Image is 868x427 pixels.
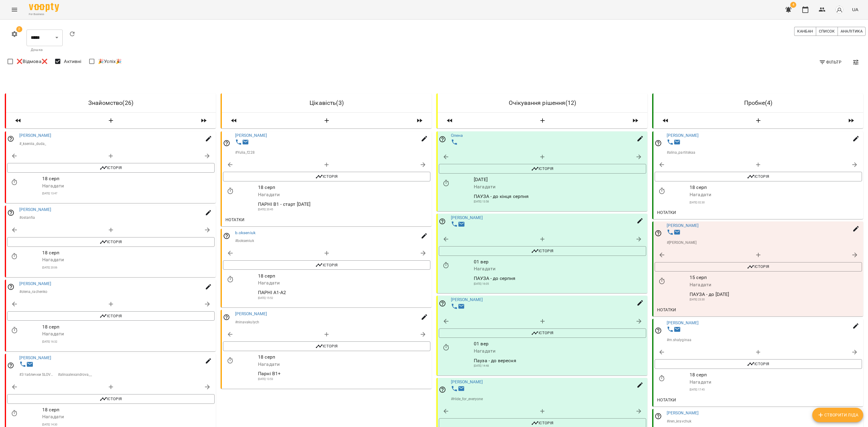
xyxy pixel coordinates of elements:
svg: Відповідальний співробітник не заданий [655,140,662,147]
span: 2 [16,26,22,32]
p: ПАУЗА - до серпня [474,275,646,282]
a: [PERSON_NAME] [451,215,483,220]
p: Нагадати [42,330,215,338]
svg: Відповідальний співробітник не заданий [439,136,446,143]
svg: Відповідальний співробітник не заданий [7,362,14,369]
p: # alina_partitskaa [667,150,696,155]
p: 18 серп [258,272,430,279]
button: Історія [439,164,646,174]
p: Нагадати [258,279,430,287]
p: Нагадати [690,378,862,385]
span: 🎉Успіх🎉 [98,58,122,65]
a: [PERSON_NAME] [451,297,483,302]
p: 01 вер [474,340,646,347]
span: Нотатки [225,216,245,223]
p: 18 серп [690,184,862,191]
p: Нагадати [258,191,430,198]
a: Олена [451,133,463,138]
span: Нотатки [657,306,676,313]
span: Пересунути лідів з колонки [224,115,244,126]
p: 15 серп [690,274,862,281]
p: [DATE] 13:47 [42,192,215,196]
a: [PERSON_NAME] [667,320,699,325]
a: b.okseniuk [235,230,256,235]
button: Список [816,27,838,36]
button: Створити Ліда [678,115,839,126]
span: ❌Відмова❌ [17,58,48,65]
p: # bokseniuk [235,238,254,243]
p: Нагадати [474,183,646,190]
a: [PERSON_NAME] [19,133,52,138]
p: # iren_kravchuk [667,418,692,424]
a: [PERSON_NAME] [235,311,267,316]
span: Історія [226,343,427,350]
span: Історія [442,329,643,337]
button: Нотатки [655,394,679,405]
button: Фільтр [816,57,844,68]
p: 01 вер [474,258,646,265]
svg: Відповідальний співробітник не заданий [223,313,230,321]
span: Канбан [797,28,813,35]
span: Пересунути лідів з колонки [194,115,213,126]
p: ПАУЗА - до [DATE] [690,290,862,298]
button: Історія [7,163,215,173]
h6: Цікавість ( 3 ) [227,98,427,108]
p: # m.shalyginaa [667,337,691,342]
p: [DATE] 16:05 [474,282,646,286]
p: [DATE] 16:32 [42,340,215,344]
p: ПАРНІ А1-А2 [258,289,430,296]
p: [DATE] 20:06 [42,266,215,270]
p: 18 серп [690,371,862,378]
svg: Відповідальний співробітник не заданий [7,135,14,142]
span: UA [852,6,858,13]
svg: Відповідальний співробітник не заданий [655,327,662,334]
span: Активні [64,58,81,65]
button: Історія [655,262,862,272]
p: # [PERSON_NAME] [667,240,697,245]
p: Нагадати [42,413,215,420]
button: Історія [655,359,862,369]
span: Нотатки [657,209,676,216]
p: 18 серп [258,184,430,191]
button: Нотатки [655,207,679,218]
a: [PERSON_NAME] [235,133,267,138]
button: Нотатки [223,214,247,225]
p: [DATE] 13:53 [258,377,430,381]
svg: Відповідальний співробітник не заданий [223,140,230,147]
a: [PERSON_NAME] [667,223,699,228]
p: [DATE] 15:52 [258,296,430,300]
span: Історія [10,395,212,403]
a: [PERSON_NAME] [667,410,699,415]
button: Створити Ліда [812,408,863,422]
svg: Відповідальний співробітник не заданий [7,209,14,216]
p: Нагадати [474,347,646,355]
svg: Відповідальний співробітник не заданий [223,232,230,240]
span: Список [819,28,835,35]
span: 4 [790,2,796,8]
span: Історія [442,419,643,427]
button: Аналітика [838,27,866,36]
a: [PERSON_NAME] [19,207,52,212]
p: 18 серп [42,323,215,330]
svg: Відповідальний співробітник не заданий [655,230,662,237]
h6: Знайомство ( 26 ) [11,98,211,108]
span: For Business [29,12,59,16]
span: Історія [10,238,212,246]
p: Нагадати [42,182,215,189]
p: Нагадати [690,281,862,288]
p: ПАУЗА - до кінця серпня [474,193,646,200]
p: [DATE] 14:48 [474,364,646,368]
p: Нагадати [42,256,215,263]
span: Історія [226,262,427,269]
span: Нотатки [657,396,676,403]
p: Нагадати [258,360,430,368]
p: # olena_rachenko [19,289,48,294]
svg: Відповідальний співробітник не заданий [7,283,14,290]
p: [DATE] 13:58 [474,200,646,204]
p: ПАРНІ В1 - старт [DATE] [258,200,430,208]
p: 18 серп [42,406,215,413]
p: # Hide_for_everyone [451,396,483,402]
button: Нотатки [655,304,679,315]
button: Історія [223,260,430,270]
p: # Yulia_f228 [235,150,255,155]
